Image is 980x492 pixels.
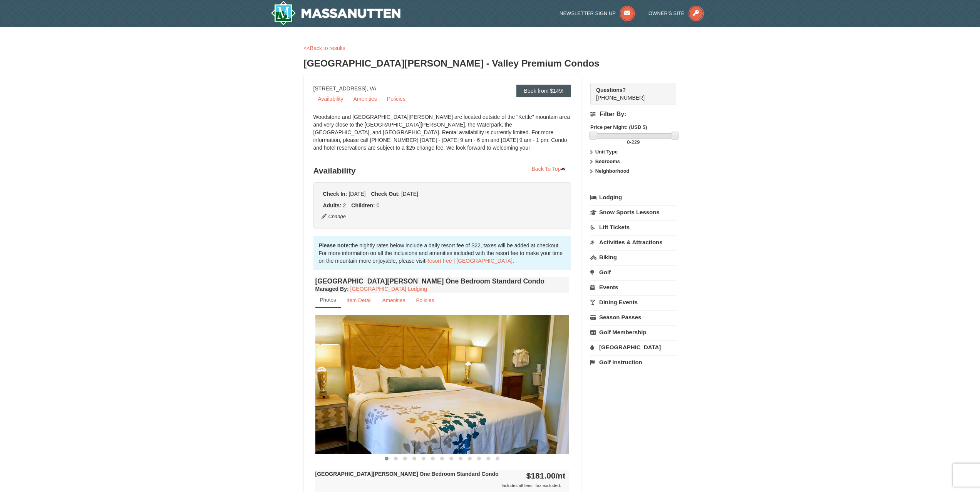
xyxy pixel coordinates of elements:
strong: [GEOGRAPHIC_DATA][PERSON_NAME] One Bedroom Standard Condo [315,471,499,477]
div: the nightly rates below include a daily resort fee of $22, taxes will be added at checkout. For m... [313,236,571,270]
h3: Availability [313,163,571,178]
strong: Questions? [596,87,626,93]
a: Owner's Site [648,10,704,16]
label: - [590,138,676,146]
a: Lodging [590,190,676,204]
a: Item Detail [342,293,377,308]
a: Resort Fee | [GEOGRAPHIC_DATA] [426,258,513,264]
small: Photos [320,297,336,303]
strong: Check Out: [371,191,400,197]
strong: Bedrooms [595,158,620,164]
a: Newsletter Sign Up [560,10,635,16]
span: 2 [343,202,346,208]
a: Lift Tickets [590,220,676,234]
a: Policies [411,293,439,308]
div: Includes all fees. Tax excluded. [315,482,566,489]
a: Activities & Attractions [590,235,676,249]
a: Snow Sports Lessons [590,205,676,219]
a: Availability [313,93,348,105]
img: 18876286-121-55434444.jpg [315,315,570,454]
h3: [GEOGRAPHIC_DATA][PERSON_NAME] - Valley Premium Condos [304,56,677,71]
a: Biking [590,250,676,264]
strong: $181.00 [526,471,566,480]
a: Photos [315,293,341,308]
span: /nt [556,471,566,480]
a: Golf [590,265,676,279]
h4: [GEOGRAPHIC_DATA][PERSON_NAME] One Bedroom Standard Condo [315,277,570,285]
a: Events [590,280,676,294]
strong: Children: [351,202,375,208]
a: Amenities [348,93,381,105]
span: Managed By [315,286,347,292]
a: Back To Top [527,163,571,175]
a: Season Passes [590,310,676,324]
strong: Adults: [323,202,342,208]
span: [PHONE_NUMBER] [596,86,662,101]
a: Golf Membership [590,325,676,339]
small: Amenities [382,297,405,303]
button: Change [321,212,347,221]
a: Book from $149! [516,85,571,97]
span: [DATE] [401,191,418,197]
strong: Neighborhood [595,168,630,174]
a: Dining Events [590,295,676,309]
span: Owner's Site [648,10,685,16]
span: 0 [627,139,630,145]
strong: : [315,286,349,292]
a: <<Back to results [304,45,345,51]
small: Item Detail [347,297,372,303]
a: Massanutten Resort [271,1,401,25]
strong: Price per Night: (USD $) [590,124,647,130]
h4: Filter By: [590,111,676,118]
a: [GEOGRAPHIC_DATA] Lodging [350,286,427,292]
a: [GEOGRAPHIC_DATA] [590,340,676,354]
strong: Unit Type [595,149,618,155]
small: Policies [416,297,434,303]
a: Golf Instruction [590,355,676,369]
strong: Please note: [319,242,350,249]
a: Amenities [377,293,410,308]
strong: Check In: [323,191,347,197]
span: 0 [377,202,380,208]
a: Policies [382,93,410,105]
span: [DATE] [348,191,365,197]
span: Newsletter Sign Up [560,10,616,16]
span: 229 [632,139,640,145]
img: Massanutten Resort Logo [271,1,401,25]
div: Woodstone and [GEOGRAPHIC_DATA][PERSON_NAME] are located outside of the "Kettle" mountain area an... [313,113,571,159]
